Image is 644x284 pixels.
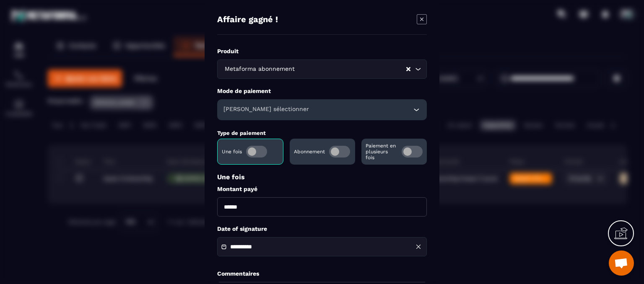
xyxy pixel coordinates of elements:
h4: Affaire gagné ! [217,14,278,26]
p: Une fois [217,173,427,181]
input: Search for option [296,65,405,74]
span: Metaforma abonnement [223,65,296,74]
div: Ouvrir le chat [609,250,634,276]
p: Abonnement [294,149,325,155]
button: Clear Selected [406,66,410,72]
p: Une fois [222,149,242,155]
label: Mode de paiement [217,87,427,95]
p: Paiement en plusieurs fois [366,143,397,160]
label: Type de paiement [217,130,266,136]
div: Search for option [217,59,427,79]
label: Montant payé [217,185,427,193]
label: Commentaires [217,270,259,278]
label: Produit [217,47,427,55]
label: Date of signature [217,225,427,233]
